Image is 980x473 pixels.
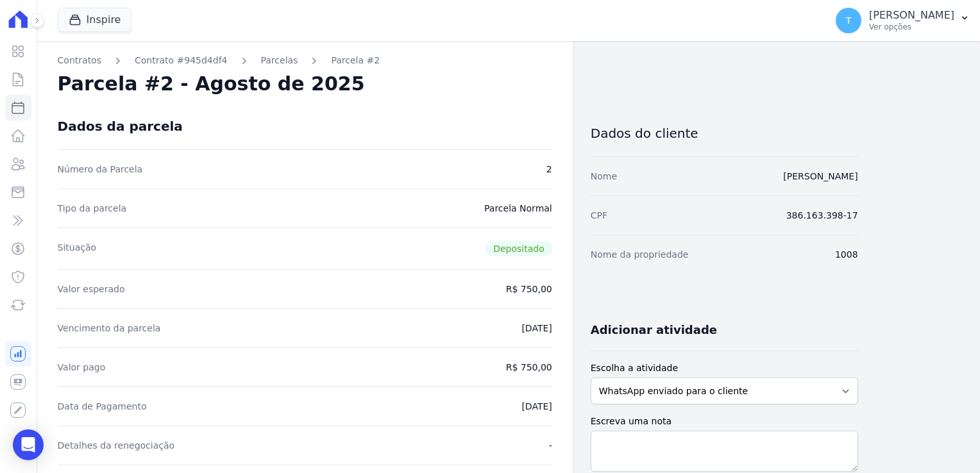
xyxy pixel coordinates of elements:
[591,322,717,338] h3: Adicionar atividade
[591,126,858,141] h3: Dados do cliente
[786,209,858,222] dd: 386.163.398-17
[484,202,552,215] dd: Parcela Normal
[521,322,552,335] dd: [DATE]
[58,8,132,32] button: Inspire
[58,322,161,335] dt: Vencimento da parcela
[506,283,552,295] dd: R$ 750,00
[549,439,552,452] dd: -
[846,16,852,25] span: T
[331,54,380,67] a: Parcela #2
[546,163,552,176] dd: 2
[869,22,954,32] p: Ver opções
[135,54,228,67] a: Contrato #945d4df4
[58,119,183,134] div: Dados da parcela
[58,202,127,215] dt: Tipo da parcela
[58,241,97,256] dt: Situação
[783,171,857,181] a: [PERSON_NAME]
[591,209,607,222] dt: CPF
[591,248,689,261] dt: Nome da propriedade
[835,248,858,261] dd: 1008
[591,415,858,428] label: Escreva uma nota
[58,163,143,176] dt: Número da Parcela
[591,170,617,183] dt: Nome
[13,429,44,460] div: Open Intercom Messenger
[58,439,175,452] dt: Detalhes da renegociação
[869,9,954,22] p: [PERSON_NAME]
[58,54,101,67] a: Contratos
[261,54,298,67] a: Parcelas
[825,3,980,38] button: T [PERSON_NAME] Ver opções
[506,361,552,374] dd: R$ 750,00
[58,54,552,67] nav: Breadcrumb
[58,283,125,295] dt: Valor esperado
[58,400,147,413] dt: Data de Pagamento
[58,361,106,374] dt: Valor pago
[591,361,858,375] label: Escolha a atividade
[58,72,365,95] h2: Parcela #2 - Agosto de 2025
[486,241,552,256] span: Depositado
[521,400,552,413] dd: [DATE]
